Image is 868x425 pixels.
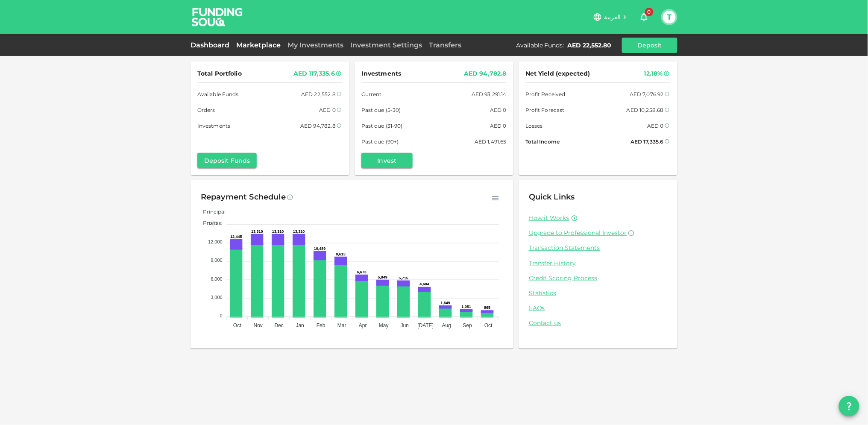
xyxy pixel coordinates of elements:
[359,322,367,328] tspan: Apr
[645,8,654,16] span: 0
[347,41,425,49] a: Investment Settings
[197,90,239,99] span: Available Funds
[191,41,233,49] a: Dashboard
[663,11,676,23] button: T
[529,259,667,267] a: Transfer History
[296,322,304,328] tspan: Jan
[425,41,465,49] a: Transfers
[208,221,223,226] tspan: 15,000
[630,137,664,146] div: AED 17,335.6
[644,68,663,79] div: 12.18%
[568,41,612,50] div: AED 22,552.80
[201,191,286,204] div: Repayment Schedule
[442,322,451,328] tspan: Aug
[529,229,667,237] a: Upgrade to Professional Investor
[525,90,566,99] span: Profit Received
[233,322,241,328] tspan: Oct
[211,258,223,263] tspan: 9,000
[197,106,215,114] span: Orders
[529,274,667,282] a: Credit Scoring Process
[472,90,507,99] div: AED 93,291.14
[196,208,226,215] span: Principal
[301,90,336,99] div: AED 22,552.8
[254,322,263,328] tspan: Nov
[300,121,336,130] div: AED 94,782.8
[475,137,507,146] div: AED 1,491.65
[525,68,590,79] span: Net Yield (expected)
[630,90,664,99] div: AED 7,076.92
[361,106,401,114] span: Past due (5-30)
[464,68,507,79] div: AED 94,782.8
[622,38,677,53] button: Deposit
[516,41,564,50] div: Available Funds :
[401,322,409,328] tspan: Jun
[636,9,653,26] button: 0
[196,220,217,226] span: Profit
[418,322,434,328] tspan: [DATE]
[647,121,664,130] div: AED 0
[361,90,382,99] span: Current
[525,121,543,130] span: Losses
[361,137,399,146] span: Past due (90+)
[529,289,667,297] a: Statistics
[839,396,859,416] button: question
[197,121,230,130] span: Investments
[361,68,401,79] span: Investments
[529,229,627,237] span: Upgrade to Professional Investor
[529,192,575,202] span: Quick Links
[529,319,667,327] a: Contact us
[529,214,569,222] a: How it Works
[197,68,242,79] span: Total Portfolio
[463,322,472,328] tspan: Sep
[293,68,335,79] div: AED 117,335.6
[529,244,667,252] a: Transaction Statements
[275,322,284,328] tspan: Dec
[604,13,621,21] span: العربية
[197,153,257,168] button: Deposit Funds
[337,322,346,328] tspan: Mar
[361,121,403,130] span: Past due (31-90)
[627,106,664,114] div: AED 10,258.68
[317,322,325,328] tspan: Feb
[211,276,223,281] tspan: 6,000
[525,106,565,114] span: Profit Forecast
[484,322,493,328] tspan: Oct
[208,240,223,245] tspan: 12,000
[319,106,336,114] div: AED 0
[284,41,347,49] a: My Investments
[529,304,667,312] a: FAQs
[379,322,389,328] tspan: May
[211,295,223,300] tspan: 3,000
[490,106,507,114] div: AED 0
[490,121,507,130] div: AED 0
[233,41,284,49] a: Marketplace
[525,137,560,146] span: Total Income
[220,313,223,318] tspan: 0
[361,153,413,168] button: Invest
